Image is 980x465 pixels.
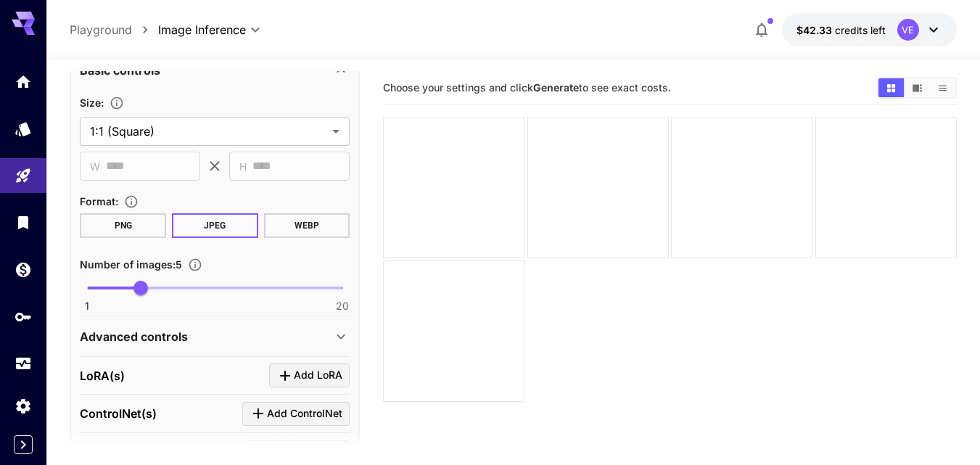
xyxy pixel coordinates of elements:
div: VE [897,19,919,41]
a: Playground [70,21,132,38]
div: Models [15,120,32,138]
span: 1 [85,299,89,313]
div: Home [15,73,32,91]
span: Add LoRA [294,366,342,384]
div: Library [15,213,32,231]
div: Wallet [15,260,32,279]
button: WEBP [264,213,350,238]
span: Add ControlNet [267,405,342,423]
div: Settings [15,397,32,415]
span: Image Inference [158,21,246,38]
div: Usage [15,355,32,373]
nav: breadcrumb [70,21,158,38]
span: H [239,158,247,175]
button: Show media in list view [930,78,955,97]
div: Playground [15,167,32,185]
button: Adjust the dimensions of the generated image by specifying its width and height in pixels, or sel... [104,96,130,110]
span: $42.33 [796,24,835,36]
p: LoRA(s) [80,367,125,384]
div: API Keys [15,308,32,326]
div: Advanced controls [80,319,350,354]
button: Click to add ControlNet [242,402,350,426]
p: ControlNet(s) [80,405,157,422]
span: credits left [835,24,886,36]
span: W [90,158,100,175]
span: Choose your settings and click to see exact costs. [383,81,671,94]
span: 1:1 (Square) [90,123,326,140]
b: Generate [533,81,579,94]
div: Show media in grid viewShow media in video viewShow media in list view [877,77,957,99]
button: Show media in video view [905,78,930,97]
button: Choose the file format for the output image. [118,194,144,209]
button: JPEG [172,213,258,238]
div: $42.32899 [796,22,886,38]
button: PNG [80,213,166,238]
span: 20 [336,299,349,313]
span: Number of images : 5 [80,258,182,271]
button: Expand sidebar [14,435,33,454]
button: Specify how many images to generate in a single request. Each image generation will be charged se... [182,258,208,272]
span: Format : [80,195,118,207]
p: Advanced controls [80,328,188,345]
span: Size : [80,96,104,109]
button: Click to add LoRA [269,363,350,387]
button: $42.32899VE [782,13,957,46]
button: Show media in grid view [878,78,904,97]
